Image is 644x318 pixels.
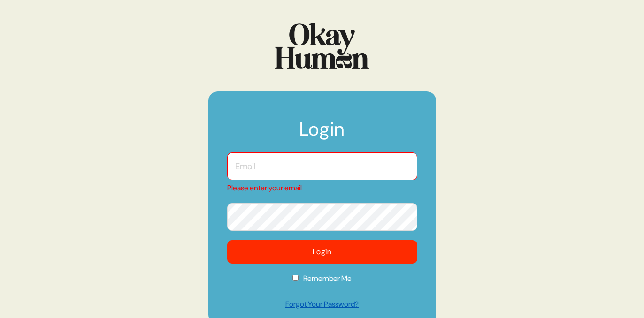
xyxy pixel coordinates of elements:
input: Remember Me [292,275,299,281]
label: Remember Me [227,273,417,290]
h1: Login [227,120,417,148]
img: Logo [275,23,369,69]
a: Forgot Your Password? [227,299,417,310]
div: Please enter your email [227,182,417,194]
button: Login [227,240,417,264]
input: Email [227,152,417,180]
